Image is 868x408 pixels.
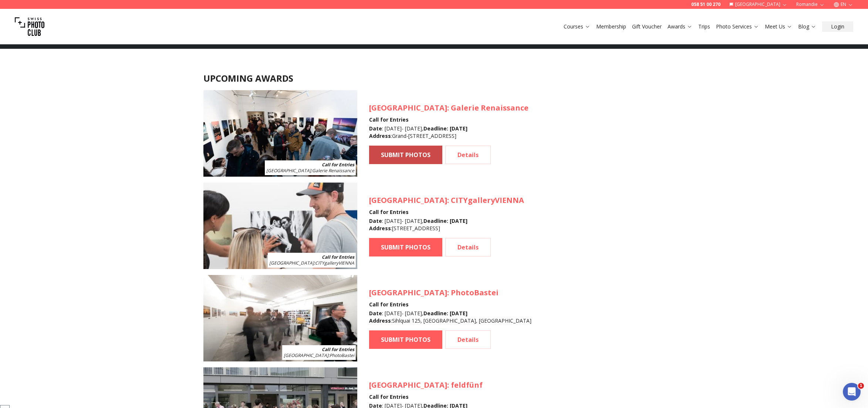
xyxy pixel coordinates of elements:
button: Photo Services [713,21,762,32]
span: [GEOGRAPHIC_DATA] [369,380,447,390]
button: Blog [795,21,819,32]
a: SUBMIT PHOTOS [369,238,442,256]
h3: : Galerie Renaissance [369,103,528,113]
a: Photo Services [716,23,759,30]
a: Meet Us [765,23,792,30]
span: [GEOGRAPHIC_DATA] [269,260,314,266]
a: Awards [668,23,692,30]
span: [GEOGRAPHIC_DATA] [369,103,447,113]
h4: Call for Entries [369,116,528,123]
button: Awards [665,21,695,32]
h2: UPCOMING AWARDS [203,72,665,84]
div: : [DATE] - [DATE] , : Grand-[STREET_ADDRESS] [369,125,528,140]
span: [GEOGRAPHIC_DATA] [284,352,328,358]
span: 1 [858,383,864,389]
a: Blog [798,23,816,30]
a: 058 51 00 270 [691,1,720,7]
span: [GEOGRAPHIC_DATA] [266,167,311,174]
button: Login [822,21,853,32]
div: : [DATE] - [DATE] , : Sihlquai 125, [GEOGRAPHIC_DATA], [GEOGRAPHIC_DATA] [369,310,531,324]
a: Trips [698,23,710,30]
b: Date [369,310,382,317]
a: Details [445,238,491,256]
a: Gift Voucher [632,23,662,30]
b: Deadline : [DATE] [423,125,467,132]
span: : Galerie Renaissance [266,167,354,174]
span: : CITYgalleryVIENNA [269,260,354,266]
h4: Call for Entries [369,208,524,216]
a: Membership [596,23,626,30]
button: Gift Voucher [629,21,665,32]
button: Meet Us [762,21,795,32]
b: Call for Entries [322,161,354,168]
b: Call for Entries [322,254,354,260]
h4: Call for Entries [369,301,531,308]
b: Call for Entries [322,346,354,353]
button: Courses [561,21,593,32]
b: Deadline : [DATE] [423,310,467,317]
img: Swiss photo club [15,12,44,41]
img: SPC Photo Awards VIENNA October 2025 [203,183,357,269]
iframe: Intercom live chat [843,383,861,401]
b: Deadline : [DATE] [423,217,467,224]
b: Date [369,125,382,132]
h3: : PhotoBastei [369,288,531,298]
a: SUBMIT PHOTOS [369,330,442,349]
a: SUBMIT PHOTOS [369,146,442,164]
button: Membership [593,21,629,32]
a: Details [445,330,491,349]
a: Courses [564,23,590,30]
b: Address [369,225,391,232]
div: : [DATE] - [DATE] , : [STREET_ADDRESS] [369,217,524,232]
b: Address [369,132,391,139]
a: Details [445,146,491,164]
h4: Call for Entries [369,393,491,401]
h3: : CITYgalleryVIENNA [369,195,524,205]
b: Date [369,217,382,224]
span: [GEOGRAPHIC_DATA] [369,288,447,297]
span: : PhotoBastei [284,352,354,358]
b: Address [369,317,391,324]
img: SPC Photo Awards Zurich: December 2025 [203,275,357,361]
h3: : feldfünf [369,380,491,390]
img: SPC Photo Awards Geneva: October 2025 [203,90,357,177]
span: [GEOGRAPHIC_DATA] [369,195,447,205]
button: Trips [695,21,713,32]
